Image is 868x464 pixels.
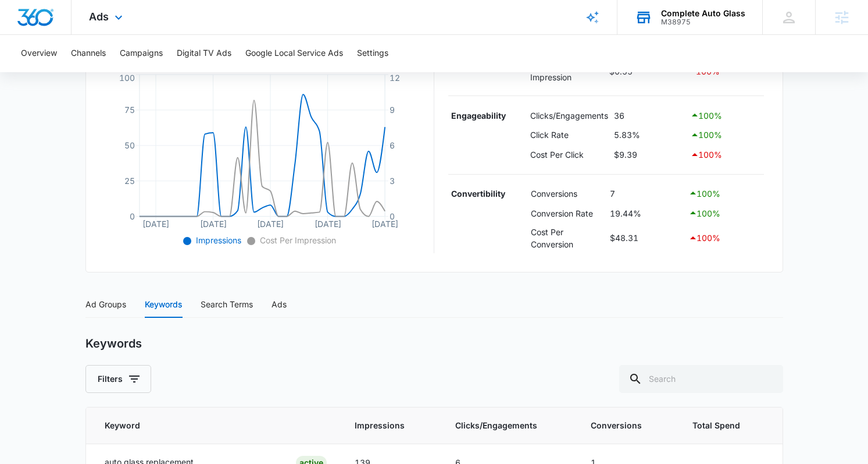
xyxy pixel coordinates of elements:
[199,218,226,228] tspan: [DATE]
[608,203,685,223] td: 19.44%
[661,18,745,26] div: account id
[142,218,169,228] tspan: [DATE]
[85,365,151,393] button: Filters
[688,231,761,245] div: 100 %
[528,203,607,223] td: Conversion Rate
[372,218,398,228] tspan: [DATE]
[145,298,182,311] div: Keywords
[129,211,134,221] tspan: 0
[89,10,109,23] span: Ads
[619,365,783,393] input: Search
[71,35,106,72] button: Channels
[257,218,284,228] tspan: [DATE]
[105,419,310,432] span: Keyword
[85,298,126,311] div: Ad Groups
[85,337,142,351] h2: Keywords
[120,35,163,72] button: Campaigns
[21,35,57,72] button: Overview
[201,298,253,311] div: Search Terms
[357,35,388,72] button: Settings
[661,9,745,18] div: account name
[314,218,341,228] tspan: [DATE]
[390,211,395,221] tspan: 0
[692,419,746,432] span: Total Spend
[608,223,685,253] td: $48.31
[194,235,241,245] span: Impressions
[528,223,607,253] td: Cost Per Conversion
[591,419,648,432] span: Conversions
[258,235,336,245] span: Cost Per Impression
[455,419,545,432] span: Clicks/Engagements
[245,35,343,72] button: Google Local Service Ads
[688,206,761,220] div: 100 %
[177,35,231,72] button: Digital TV Ads
[272,298,287,311] div: Ads
[355,419,411,432] span: Impressions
